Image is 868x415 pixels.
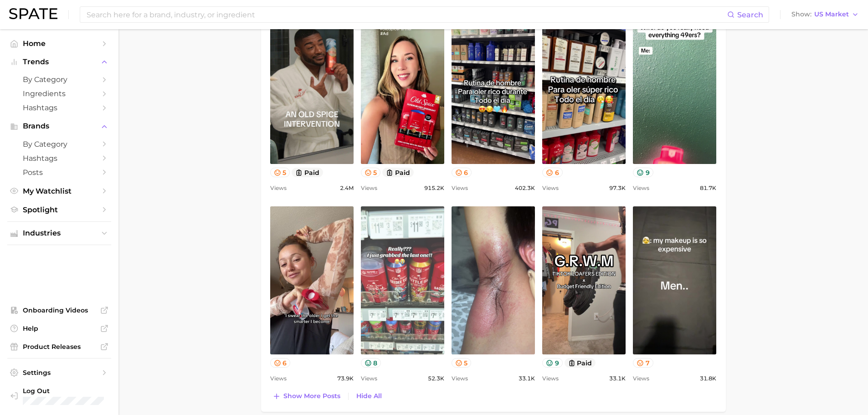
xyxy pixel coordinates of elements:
[791,12,812,17] span: Show
[633,168,653,177] button: 9
[700,183,716,194] span: 81.7k
[7,36,111,51] a: Home
[270,373,287,384] span: Views
[7,87,111,101] a: Ingredients
[452,168,472,177] button: 6
[23,58,96,66] span: Trends
[270,390,343,403] button: Show more posts
[814,12,849,17] span: US Market
[361,183,377,194] span: Views
[7,226,111,240] button: Industries
[7,165,111,179] a: Posts
[700,373,716,384] span: 31.8k
[86,7,727,22] input: Search here for a brand, industry, or ingredient
[23,122,96,130] span: Brands
[633,358,653,368] button: 7
[23,140,96,149] span: by Category
[356,392,382,400] span: Hide All
[23,343,96,351] span: Product Releases
[565,358,596,368] button: paid
[361,373,377,384] span: Views
[542,183,559,194] span: Views
[7,137,111,151] a: by Category
[23,306,96,314] span: Onboarding Videos
[23,39,96,48] span: Home
[23,89,96,98] span: Ingredients
[23,229,96,237] span: Industries
[428,373,444,384] span: 52.3k
[23,168,96,177] span: Posts
[7,55,111,69] button: Trends
[270,358,291,368] button: 6
[7,151,111,165] a: Hashtags
[361,358,381,368] button: 8
[737,10,763,19] span: Search
[452,183,468,194] span: Views
[7,101,111,115] a: Hashtags
[7,384,111,408] a: Log out. Currently logged in with e-mail staiger.e@pg.com.
[270,168,290,177] button: 5
[7,203,111,217] a: Spotlight
[515,183,535,194] span: 402.3k
[23,205,96,214] span: Spotlight
[633,183,649,194] span: Views
[337,373,354,384] span: 73.9k
[7,366,111,379] a: Settings
[609,373,626,384] span: 33.1k
[23,75,96,84] span: by Category
[609,183,626,194] span: 97.3k
[354,390,384,402] button: Hide All
[382,168,414,177] button: paid
[789,9,861,20] button: ShowUS Market
[23,103,96,112] span: Hashtags
[7,340,111,354] a: Product Releases
[452,358,472,368] button: 5
[361,168,381,177] button: 5
[7,184,111,198] a: My Watchlist
[7,303,111,317] a: Onboarding Videos
[270,183,287,194] span: Views
[542,373,559,384] span: Views
[23,154,96,163] span: Hashtags
[23,187,96,195] span: My Watchlist
[633,373,649,384] span: Views
[542,358,563,368] button: 9
[519,373,535,384] span: 33.1k
[9,8,57,19] img: SPATE
[23,324,96,333] span: Help
[424,183,444,194] span: 915.2k
[283,392,340,400] span: Show more posts
[7,72,111,87] a: by Category
[452,373,468,384] span: Views
[7,119,111,133] button: Brands
[23,387,104,395] span: Log Out
[23,369,96,377] span: Settings
[292,168,323,177] button: paid
[7,322,111,335] a: Help
[340,183,354,194] span: 2.4m
[542,168,563,177] button: 6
